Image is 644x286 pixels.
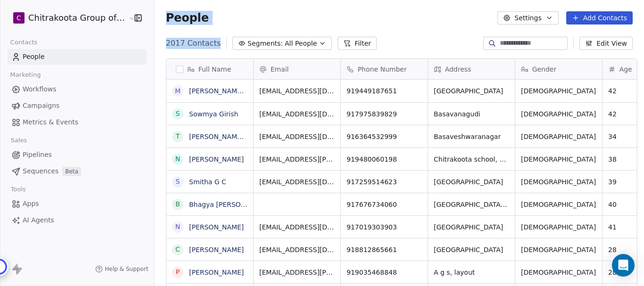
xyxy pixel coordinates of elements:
[347,109,422,119] span: 917975839829
[8,49,147,65] a: People
[6,68,45,82] span: Marketing
[175,245,180,254] div: C
[189,155,244,163] a: [PERSON_NAME]
[521,222,596,232] span: [DEMOGRAPHIC_DATA]
[23,215,54,225] span: AI Agents
[434,132,509,141] span: Basaveshwaranagar
[515,59,602,79] div: Gender
[189,269,244,276] a: [PERSON_NAME]
[521,109,596,119] span: [DEMOGRAPHIC_DATA]
[23,117,78,127] span: Metrics & Events
[434,245,509,254] span: [GEOGRAPHIC_DATA]
[347,268,422,277] span: 919035468848
[189,110,238,118] a: Sowmya Girish
[23,150,52,160] span: Pipelines
[166,59,253,79] div: Full Name
[532,65,557,74] span: Gender
[175,222,180,232] div: N
[259,132,335,141] span: [EMAIL_ADDRESS][DOMAIN_NAME]
[189,133,250,140] a: [PERSON_NAME] K
[341,59,428,79] div: Phone Number
[521,177,596,187] span: [DEMOGRAPHIC_DATA]
[347,86,422,96] span: 919449187651
[347,177,422,187] span: 917259514623
[23,199,39,209] span: Apps
[23,101,59,111] span: Campaigns
[271,65,289,74] span: Email
[23,84,57,94] span: Workflows
[8,98,147,114] a: Campaigns
[434,155,509,164] span: Chitrakoota school, Behind the
[248,39,283,49] span: Segments:
[7,133,31,147] span: Sales
[428,59,515,79] div: Address
[62,167,81,176] span: Beta
[166,38,221,49] span: 2017 Contacts
[189,223,244,231] a: [PERSON_NAME]
[338,37,377,50] button: Filter
[497,11,558,25] button: Settings
[358,65,407,74] span: Phone Number
[521,268,596,277] span: [DEMOGRAPHIC_DATA]
[347,132,422,141] span: 916364532999
[17,13,21,23] span: C
[521,155,596,164] span: [DEMOGRAPHIC_DATA]
[175,177,180,187] div: S
[259,155,335,164] span: [EMAIL_ADDRESS][PERSON_NAME][DOMAIN_NAME]
[105,265,148,273] span: Help & Support
[7,182,30,196] span: Tools
[198,65,231,74] span: Full Name
[521,132,596,141] span: [DEMOGRAPHIC_DATA]
[445,65,471,74] span: Address
[566,11,633,25] button: Add Contacts
[259,222,335,232] span: [EMAIL_ADDRESS][DOMAIN_NAME]
[521,200,596,209] span: [DEMOGRAPHIC_DATA]
[347,222,422,232] span: 917019303903
[8,147,147,163] a: Pipelines
[23,166,58,176] span: Sequences
[347,200,422,209] span: 917676734060
[259,268,335,277] span: [EMAIL_ADDRESS][PERSON_NAME][DOMAIN_NAME]
[521,245,596,254] span: [DEMOGRAPHIC_DATA]
[434,200,509,209] span: [GEOGRAPHIC_DATA], [GEOGRAPHIC_DATA]
[28,12,126,24] span: Chitrakoota Group of Institutions
[619,65,632,74] span: Age
[259,109,335,119] span: [EMAIL_ADDRESS][DOMAIN_NAME]
[8,196,147,212] a: Apps
[175,109,180,119] div: S
[175,131,180,141] div: T
[8,114,147,130] a: Metrics & Events
[434,86,509,96] span: [GEOGRAPHIC_DATA]
[175,86,181,96] div: M
[175,199,180,209] div: B
[347,155,422,164] span: 919480060198
[434,268,509,277] span: A g s, layout
[189,201,271,208] a: Bhagya [PERSON_NAME]
[434,177,509,187] span: [GEOGRAPHIC_DATA]
[8,82,147,97] a: Workflows
[166,11,209,25] span: People
[189,178,226,186] a: Smitha G C
[434,109,509,119] span: Basavanagudi
[347,245,422,254] span: 918812865661
[8,163,147,179] a: SequencesBeta
[189,246,244,253] a: [PERSON_NAME]
[434,222,509,232] span: [GEOGRAPHIC_DATA]
[23,52,45,62] span: People
[6,35,41,49] span: Contacts
[521,86,596,96] span: [DEMOGRAPHIC_DATA]
[8,212,147,228] a: AI Agents
[95,265,148,273] a: Help & Support
[254,59,340,79] div: Email
[175,154,180,164] div: N
[11,10,122,26] button: CChitrakoota Group of Institutions
[259,177,335,187] span: [EMAIL_ADDRESS][DOMAIN_NAME]
[189,87,301,95] a: [PERSON_NAME] [PERSON_NAME]
[259,245,335,254] span: [EMAIL_ADDRESS][DOMAIN_NAME]
[259,86,335,96] span: [EMAIL_ADDRESS][DOMAIN_NAME]
[285,39,317,49] span: All People
[579,37,633,50] button: Edit View
[175,267,179,277] div: P
[612,254,635,277] div: Open Intercom Messenger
